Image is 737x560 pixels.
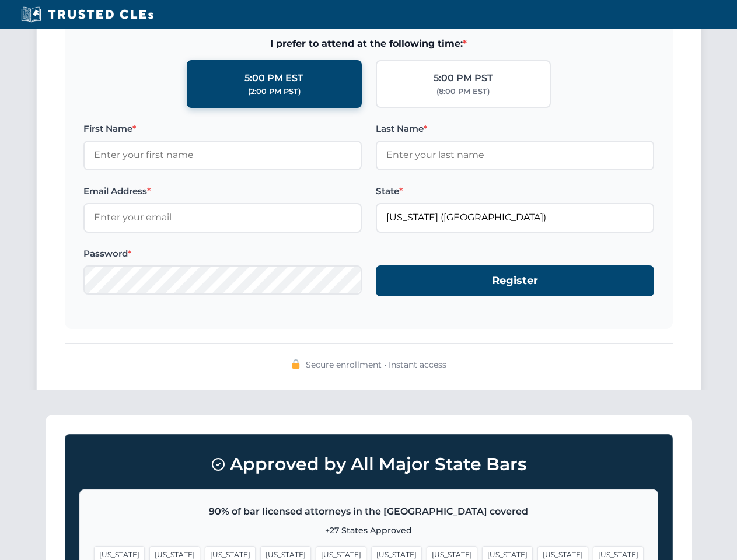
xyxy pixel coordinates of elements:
[376,141,654,170] input: Enter your last name
[376,122,654,136] label: Last Name
[83,247,362,261] label: Password
[376,265,654,296] button: Register
[94,504,644,519] p: 90% of bar licensed attorneys in the [GEOGRAPHIC_DATA] covered
[376,203,654,232] input: Florida (FL)
[248,86,301,97] div: (2:00 PM PST)
[291,359,301,369] img: 🔒
[94,524,644,537] p: +27 States Approved
[83,122,362,136] label: First Name
[434,71,493,86] div: 5:00 PM PST
[79,449,658,480] h3: Approved by All Major State Bars
[376,184,654,198] label: State
[306,358,446,371] span: Secure enrollment • Instant access
[83,141,362,170] input: Enter your first name
[83,184,362,198] label: Email Address
[244,71,303,86] div: 5:00 PM EST
[436,86,490,97] div: (8:00 PM EST)
[83,36,654,51] span: I prefer to attend at the following time:
[18,6,157,23] img: Trusted CLEs
[83,203,362,232] input: Enter your email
